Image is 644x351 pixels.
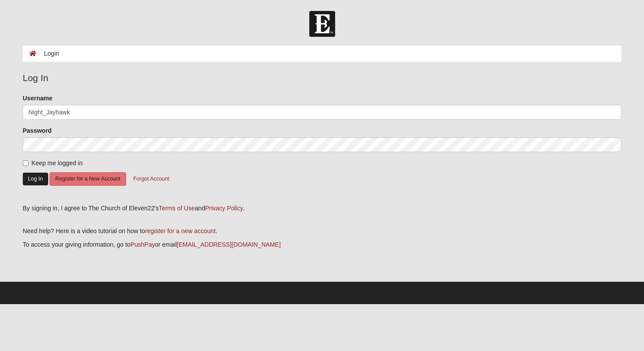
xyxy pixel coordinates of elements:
[309,11,335,37] img: Church of Eleven22 Logo
[23,160,28,166] input: Keep me logged in
[145,227,216,234] a: register for a new account
[23,227,622,236] p: Need help? Here is a video tutorial on how to .
[23,240,622,249] p: To access your giving information, go to or email
[205,205,243,212] a: Privacy Policy
[50,172,126,186] button: Register for a New Account
[23,173,48,185] button: Log In
[32,160,83,167] span: Keep me logged in
[23,71,622,85] legend: Log In
[159,205,195,212] a: Terms of Use
[23,126,52,135] label: Password
[23,94,53,103] label: Username
[23,204,622,213] div: By signing in, I agree to The Church of Eleven22's and .
[36,49,59,58] li: Login
[131,241,155,248] a: PushPay
[177,241,281,248] a: [EMAIL_ADDRESS][DOMAIN_NAME]
[127,172,175,186] button: Forgot Account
